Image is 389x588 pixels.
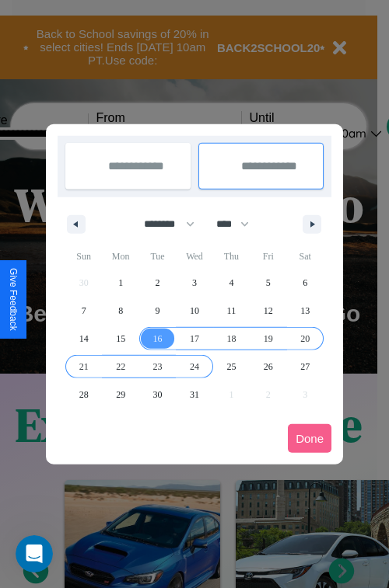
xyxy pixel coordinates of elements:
button: 2 [139,269,176,297]
button: 28 [65,381,102,409]
button: 23 [139,353,176,381]
button: 17 [176,325,212,353]
button: 19 [250,325,286,353]
iframe: Intercom live chat [16,535,53,572]
span: Sun [65,244,102,269]
button: 26 [250,353,286,381]
button: Done [288,424,331,453]
button: 12 [250,297,286,325]
span: 8 [118,297,123,325]
span: 15 [116,325,125,353]
span: Mon [102,244,138,269]
button: 3 [176,269,212,297]
span: 20 [300,325,310,353]
span: Tue [139,244,176,269]
button: 22 [102,353,138,381]
button: 9 [139,297,176,325]
span: 31 [190,381,199,409]
button: 24 [176,353,212,381]
span: Thu [213,244,250,269]
span: 27 [300,353,310,381]
span: 3 [192,269,197,297]
button: 30 [139,381,176,409]
button: 29 [102,381,138,409]
button: 25 [213,353,250,381]
button: 18 [213,325,250,353]
span: 22 [116,353,125,381]
button: 31 [176,381,212,409]
span: Fri [250,244,286,269]
span: 19 [264,325,273,353]
span: Wed [176,244,212,269]
span: 24 [190,353,199,381]
span: 7 [82,297,86,325]
button: 15 [102,325,138,353]
button: 20 [287,325,324,353]
button: 1 [102,269,138,297]
span: 5 [266,269,271,297]
span: Sat [287,244,324,269]
span: 2 [156,269,160,297]
span: 28 [79,381,89,409]
button: 14 [65,325,102,353]
span: 29 [116,381,125,409]
button: 11 [213,297,250,325]
button: 27 [287,353,324,381]
span: 26 [264,353,273,381]
button: 16 [139,325,176,353]
span: 16 [153,325,163,353]
span: 14 [79,325,89,353]
span: 6 [303,269,307,297]
button: 21 [65,353,102,381]
span: 23 [153,353,163,381]
button: 8 [102,297,138,325]
button: 5 [250,269,286,297]
span: 13 [300,297,310,325]
button: 4 [213,269,250,297]
button: 7 [65,297,102,325]
span: 11 [227,297,237,325]
span: 9 [156,297,160,325]
span: 1 [118,269,123,297]
button: 10 [176,297,212,325]
span: 4 [229,269,233,297]
div: Give Feedback [8,268,19,331]
button: 13 [287,297,324,325]
span: 30 [153,381,163,409]
button: 6 [287,269,324,297]
span: 12 [264,297,273,325]
span: 18 [226,325,236,353]
span: 25 [226,353,236,381]
span: 21 [79,353,89,381]
span: 10 [190,297,199,325]
span: 17 [190,325,199,353]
